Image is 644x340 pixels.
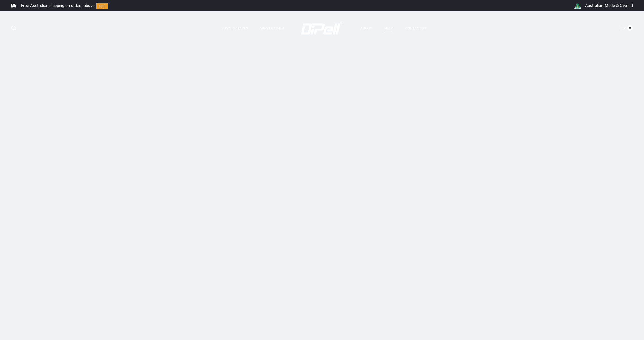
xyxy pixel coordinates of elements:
a: Help [384,25,393,32]
img: Frame.svg [11,4,16,8]
a: 0 [620,25,626,30]
a: Contact Us [405,25,426,32]
img: Group-10.svg [96,3,108,9]
li: Australian-Made & Owned [585,3,633,8]
img: th_right_icon2.png [574,3,581,9]
span: 0 [627,25,633,31]
a: Buy Grip Tapes [221,25,248,32]
a: About [360,25,372,32]
li: Free Australian shipping on orders above [21,3,94,8]
a: Why Leather [260,25,284,32]
img: DiPell [301,21,344,34]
